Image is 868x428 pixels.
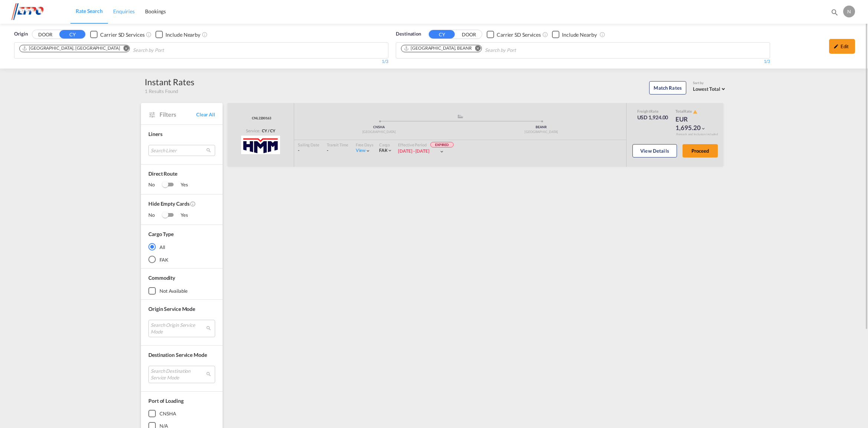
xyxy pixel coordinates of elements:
[429,30,455,39] button: CY
[145,8,166,14] span: Bookings
[148,398,184,404] span: Port of Loading
[148,131,162,137] span: Liners
[470,45,481,53] button: Remove
[76,8,103,14] span: Rate Search
[683,144,718,157] button: Proceed
[250,116,271,121] div: Contract / Rate Agreement / Tariff / Spot Pricing Reference Number: CNL2200163
[18,43,206,56] md-chips-wrap: Chips container. Use arrow keys to select chips.
[148,200,215,212] span: Hide Empty Cards
[148,352,207,358] span: Destination Service Mode
[173,181,188,189] span: Yes
[100,31,144,39] div: Carrier SD Services
[148,275,175,281] span: Commodity
[649,81,686,94] button: Match Rates
[632,144,677,157] button: View Details
[145,88,178,94] span: 1 Results Found
[90,30,144,38] md-checkbox: Checkbox No Ink
[327,147,348,154] div: -
[485,44,555,56] input: Search by Port
[148,212,162,219] span: No
[487,30,541,38] md-checkbox: Checkbox No Ink
[599,31,605,37] md-icon: Unchecked: Ignores neighbouring ports when fetching rates.Checked : Includes neighbouring ports w...
[173,212,188,219] span: Yes
[298,142,319,147] div: Sailing Date
[113,8,135,14] span: Enquiries
[356,147,371,154] div: Viewicon-chevron-down
[148,243,215,251] md-radio-button: All
[145,76,194,88] div: Instant Rates
[327,142,348,147] div: Transit Time
[160,110,196,119] span: Filters
[260,128,275,133] div: CY / CY
[398,148,430,155] div: 24 Apr 2025 - 09 May 2025
[843,6,855,17] div: N
[460,130,623,135] div: [GEOGRAPHIC_DATA]
[148,256,215,263] md-radio-button: FAK
[155,30,200,38] md-checkbox: Checkbox No Ink
[456,115,465,118] md-icon: assets/icons/custom/ship-fill.svg
[14,30,27,38] span: Origin
[133,44,203,56] input: Search by Port
[693,110,697,114] md-icon: icon-alert
[671,132,723,136] div: Remark and Inclusion included
[298,147,319,154] div: -
[398,142,454,149] div: Effective Period
[148,181,162,189] span: No
[398,148,430,154] span: [DATE] - [DATE]
[404,45,472,52] div: Antwerp, BEANR
[701,126,706,131] md-icon: icon-chevron-down
[196,111,215,118] span: Clear All
[22,45,120,52] div: Shanghai, CNSHA
[356,142,374,147] div: Free Days
[59,30,85,39] button: CY
[379,147,388,153] span: FAK
[439,149,444,154] md-icon: icon-chevron-down
[456,30,482,39] button: DOOR
[396,59,770,65] div: 1/3
[692,109,697,115] button: icon-alert
[834,44,839,49] md-icon: icon-pencil
[552,30,597,38] md-checkbox: Checkbox No Ink
[400,43,558,56] md-chips-wrap: Chips container. Use arrow keys to select chips.
[148,170,215,181] span: Direct Route
[298,125,460,130] div: CNSHA
[148,230,174,238] div: Cargo Type
[365,148,371,153] md-icon: icon-chevron-down
[637,109,668,114] div: Freight Rate
[246,128,260,133] span: Service:
[693,81,727,86] div: Sort by
[693,84,727,93] md-select: Select: Lowest Total
[165,31,200,39] div: Include Nearby
[160,410,176,417] div: CNSHA
[831,8,839,19] div: icon-magnify
[675,115,713,133] div: EUR 1,695.20
[298,130,460,135] div: [GEOGRAPHIC_DATA]
[11,3,61,20] img: d38966e06f5511efa686cdb0e1f57a29.png
[542,31,548,37] md-icon: Unchecked: Search for CY (Container Yard) services for all selected carriers.Checked : Search for...
[404,45,473,52] div: Press delete to remove this chip.
[190,201,196,207] md-icon: Activate this filter to exclude rate cards without rates.
[637,114,668,121] div: USD 1,924.00
[241,136,280,154] img: HMM
[32,30,58,39] button: DOOR
[831,8,839,16] md-icon: icon-magnify
[387,148,392,153] md-icon: icon-chevron-down
[562,31,597,39] div: Include Nearby
[160,288,188,294] div: not available
[146,31,152,37] md-icon: Unchecked: Search for CY (Container Yard) services for all selected carriers.Checked : Search for...
[250,116,271,121] span: CNL2200163
[497,31,541,39] div: Carrier SD Services
[693,86,720,92] span: Lowest Total
[202,31,208,37] md-icon: Unchecked: Ignores neighbouring ports when fetching rates.Checked : Includes neighbouring ports w...
[675,109,713,115] div: Total Rate
[118,45,129,53] button: Remove
[148,306,195,312] span: Origin Service Mode
[829,39,855,54] div: icon-pencilEdit
[22,45,121,52] div: Press delete to remove this chip.
[379,142,393,147] div: Cargo
[460,125,623,130] div: BEANR
[14,59,388,65] div: 1/3
[396,30,421,38] span: Destination
[430,142,454,148] span: EXPIRED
